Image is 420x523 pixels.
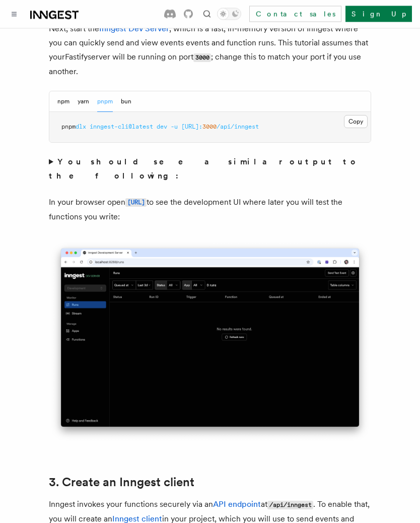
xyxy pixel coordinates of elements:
button: Toggle navigation [8,8,20,20]
img: Inngest Dev Server's 'Runs' tab with no data [49,241,371,443]
a: Sign Up [345,6,412,22]
span: inngest-cli@latest [90,124,153,131]
span: /api/inngest [217,124,259,131]
span: pnpm [61,124,76,131]
code: /api/inngest [267,501,313,510]
span: -u [171,124,178,131]
button: bun [121,92,131,112]
button: Toggle dark mode [217,8,241,20]
button: pnpm [97,92,113,112]
a: API endpoint [213,500,261,509]
span: [URL]: [181,124,202,131]
a: 3. Create an Inngest client [49,476,194,490]
button: Find something... [201,8,213,20]
code: [URL] [125,199,147,207]
button: Copy [344,115,368,129]
span: dlx [76,124,86,131]
span: 3000 [202,124,217,131]
span: dev [157,124,167,131]
strong: You should see a similar output to the following: [49,157,359,181]
a: Contact sales [249,6,341,22]
button: npm [57,92,69,112]
p: Next, start the , which is a fast, in-memory version of Inngest where you can quickly send and vi... [49,22,371,79]
code: 3000 [193,54,211,63]
a: [URL] [125,198,147,207]
button: yarn [78,92,89,112]
a: Inngest Dev Server [99,24,169,34]
summary: You should see a similar output to the following: [49,155,371,184]
p: In your browser open to see the development UI where later you will test the functions you write: [49,196,371,224]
